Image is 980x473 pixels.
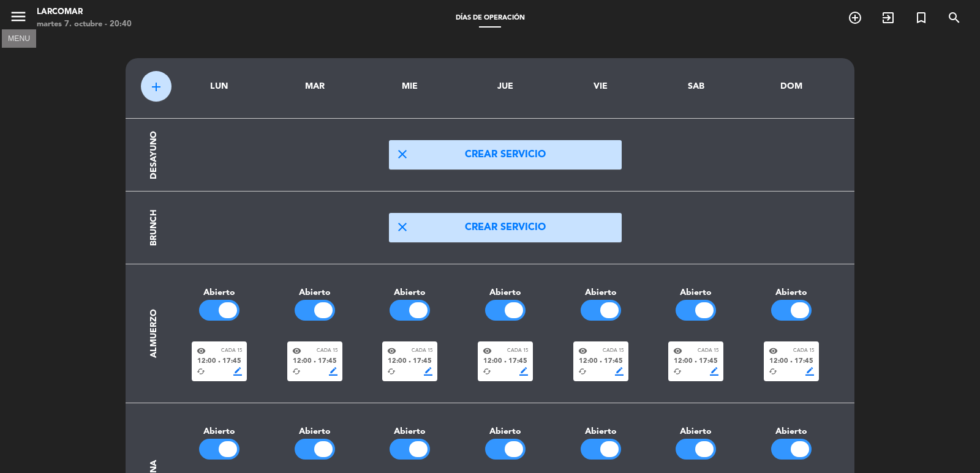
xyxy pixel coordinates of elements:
[458,286,553,300] div: Abierto
[710,367,718,376] span: border_color
[362,425,458,439] div: Abierto
[409,360,411,363] span: fiber_manual_record
[412,347,432,355] span: Cada 15
[395,220,410,234] span: close
[9,7,28,26] i: menu
[424,367,432,376] span: border_color
[149,80,164,94] span: add
[2,32,36,43] div: MENU
[603,347,624,355] span: Cada 15
[579,356,598,367] span: 12:00
[387,367,396,376] span: cached
[698,347,718,355] span: Cada 15
[389,140,622,169] button: closeCrear servicio
[218,360,221,363] span: fiber_manual_record
[769,346,778,356] span: visibility
[674,356,693,367] span: 12:00
[769,356,788,367] span: 12:00
[673,346,682,356] span: visibility
[467,80,544,94] div: JUE
[197,356,216,367] span: 12:00
[233,367,242,376] span: border_color
[744,425,839,439] div: Abierto
[604,356,623,367] span: 17:45
[292,346,301,356] span: visibility
[848,10,862,25] i: add_circle_outline
[222,356,241,367] span: 17:45
[267,425,363,439] div: Abierto
[147,209,161,246] div: Brunch
[293,356,312,367] span: 12:00
[181,80,258,94] div: LUN
[147,131,161,179] div: Desayuno
[504,360,507,363] span: fiber_manual_record
[769,367,777,376] span: cached
[790,360,793,363] span: fiber_manual_record
[914,10,929,25] i: turned_in_not
[578,346,587,356] span: visibility
[37,18,132,31] div: martes 7. octubre - 20:40
[578,367,587,376] span: cached
[388,356,407,367] span: 12:00
[794,356,813,367] span: 17:45
[600,360,602,363] span: fiber_manual_record
[562,80,639,94] div: VIE
[483,356,502,367] span: 12:00
[881,10,895,25] i: exit_to_app
[37,6,132,18] div: Larcomar
[553,286,649,300] div: Abierto
[171,286,267,300] div: Abierto
[171,425,267,439] div: Abierto
[519,367,528,376] span: border_color
[483,367,491,376] span: cached
[744,286,839,300] div: Abierto
[292,367,301,376] span: cached
[389,213,622,242] button: closeCrear servicio
[753,80,830,94] div: DOM
[267,286,363,300] div: Abierto
[658,80,735,94] div: SAB
[141,71,171,102] button: add
[649,425,744,439] div: Abierto
[413,356,432,367] span: 17:45
[483,346,492,356] span: visibility
[371,80,448,94] div: MIE
[507,347,528,355] span: Cada 15
[9,7,28,30] button: menu
[387,346,396,356] span: visibility
[329,367,337,376] span: border_color
[221,347,242,355] span: Cada 15
[615,367,624,376] span: border_color
[362,286,458,300] div: Abierto
[695,360,697,363] span: fiber_manual_record
[458,425,553,439] div: Abierto
[276,80,353,94] div: MAR
[805,367,814,376] span: border_color
[317,347,337,355] span: Cada 15
[553,425,649,439] div: Abierto
[314,360,316,363] span: fiber_manual_record
[197,367,205,376] span: cached
[649,286,744,300] div: Abierto
[318,356,337,367] span: 17:45
[793,347,814,355] span: Cada 15
[197,346,206,356] span: visibility
[450,15,531,21] span: Días de Operación
[395,147,410,162] span: close
[147,309,161,358] div: Almuerzo
[673,367,682,376] span: cached
[947,10,962,25] i: search
[508,356,527,367] span: 17:45
[699,356,718,367] span: 17:45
